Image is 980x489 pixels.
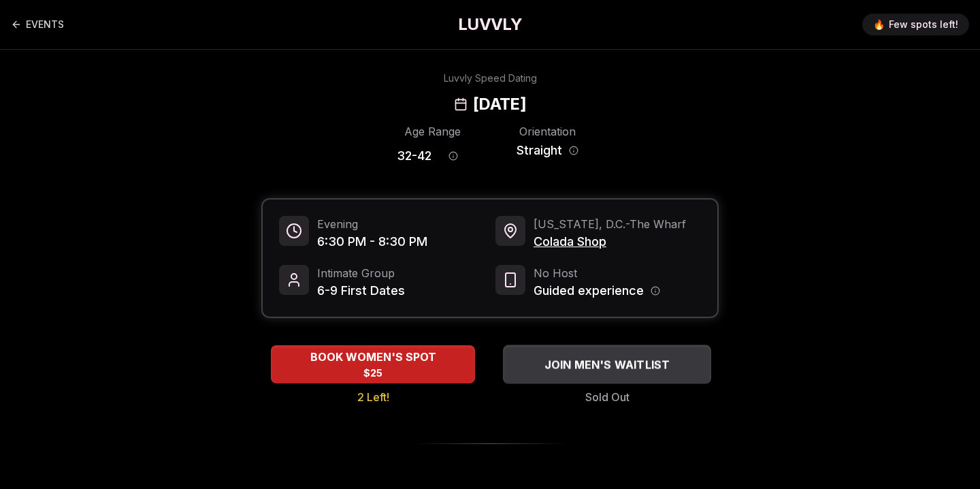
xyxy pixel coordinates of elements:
div: Luvvly Speed Dating [444,72,537,85]
div: Age Range [397,123,468,140]
span: 2 Left! [357,389,389,405]
button: Orientation information [569,146,578,155]
a: LUVVLY [458,14,522,35]
span: Intimate Group [317,265,405,281]
button: Age range information [438,141,468,171]
button: Host information [651,286,660,296]
span: Guided experience [534,281,644,300]
span: BOOK WOMEN'S SPOT [308,349,439,365]
h2: [DATE] [473,93,526,115]
span: [US_STATE], D.C. - The Wharf [534,216,686,232]
button: BOOK WOMEN'S SPOT - 2 Left! [271,345,475,383]
span: Evening [317,216,427,232]
span: $25 [363,366,382,380]
span: JOIN MEN'S WAITLIST [542,356,673,373]
span: Colada Shop [534,232,686,251]
span: 6:30 PM - 8:30 PM [317,232,427,251]
span: No Host [534,265,660,281]
span: Straight [517,141,562,160]
span: Sold Out [585,389,630,405]
span: 6-9 First Dates [317,281,405,300]
span: Few spots left! [889,18,958,31]
div: Orientation [512,123,583,140]
button: JOIN MEN'S WAITLIST - Sold Out [503,345,711,383]
span: 🔥 [873,18,885,31]
span: 32 - 42 [397,146,431,165]
a: Back to events [11,11,64,38]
